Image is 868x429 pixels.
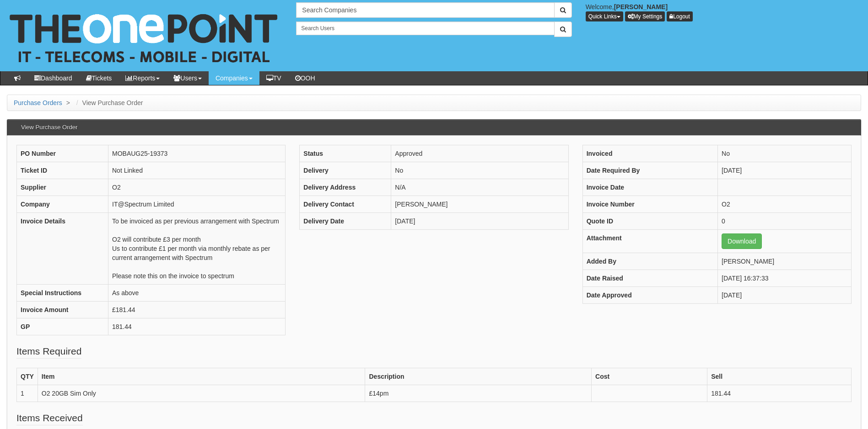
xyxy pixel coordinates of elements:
[582,179,717,196] th: Invoice Date
[391,145,568,162] td: Approved
[592,368,707,385] th: Cost
[582,253,717,270] th: Added By
[16,344,81,359] legend: Items Required
[625,11,665,21] a: My Settings
[17,196,108,213] th: Company
[74,98,143,107] li: View Purchase Order
[667,11,693,21] a: Logout
[27,71,79,85] a: Dashboard
[722,233,762,249] a: Download
[108,302,286,318] td: £181.44
[582,162,717,179] th: Date Required By
[300,179,391,196] th: Delivery Address
[17,145,108,162] th: PO Number
[391,179,568,196] td: N/A
[108,196,286,213] td: IT@Spectrum Limited
[718,287,852,304] td: [DATE]
[167,71,209,85] a: Users
[17,302,108,318] th: Invoice Amount
[586,11,623,21] button: Quick Links
[718,253,852,270] td: [PERSON_NAME]
[38,385,365,402] td: O2 20GB Sim Only
[718,270,852,287] td: [DATE] 16:37:33
[300,213,391,230] th: Delivery Date
[17,368,38,385] th: QTY
[17,162,108,179] th: Ticket ID
[108,162,286,179] td: Not Linked
[582,213,717,230] th: Quote ID
[582,230,717,253] th: Attachment
[16,411,83,425] legend: Items Received
[579,2,868,21] div: Welcome,
[300,145,391,162] th: Status
[17,318,108,335] th: GP
[582,145,717,162] th: Invoiced
[365,368,592,385] th: Description
[582,196,717,213] th: Invoice Number
[108,145,286,162] td: MOBAUG25-19373
[582,270,717,287] th: Date Raised
[296,2,554,18] input: Search Companies
[582,287,717,304] th: Date Approved
[64,99,72,106] span: >
[707,385,852,402] td: 181.44
[79,71,119,85] a: Tickets
[300,162,391,179] th: Delivery
[718,162,852,179] td: [DATE]
[14,99,62,106] a: Purchase Orders
[17,385,38,402] td: 1
[17,213,108,285] th: Invoice Details
[17,179,108,196] th: Supplier
[16,120,82,135] h3: View Purchase Order
[718,196,852,213] td: O2
[718,213,852,230] td: 0
[108,179,286,196] td: O2
[391,213,568,230] td: [DATE]
[17,285,108,302] th: Special Instructions
[300,196,391,213] th: Delivery Contact
[108,285,286,302] td: As above
[119,71,167,85] a: Reports
[108,213,286,285] td: To be invoiced as per previous arrangement with Spectrum O2 will contribute £3 per month Us to co...
[365,385,592,402] td: £14pm
[296,21,554,35] input: Search Users
[288,71,322,85] a: OOH
[259,71,288,85] a: TV
[391,162,568,179] td: No
[391,196,568,213] td: [PERSON_NAME]
[108,318,286,335] td: 181.44
[209,71,259,85] a: Companies
[707,368,852,385] th: Sell
[718,145,852,162] td: No
[38,368,365,385] th: Item
[614,3,668,11] b: [PERSON_NAME]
